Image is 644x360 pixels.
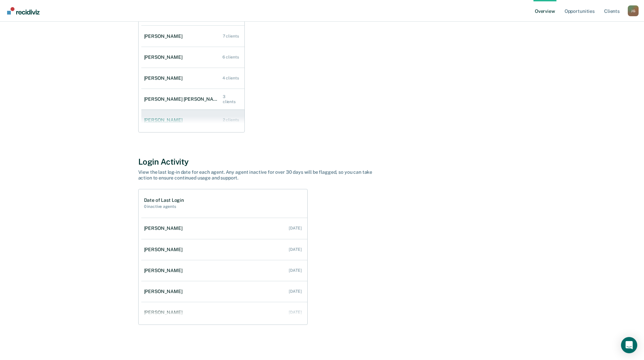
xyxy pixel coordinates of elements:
a: [PERSON_NAME] [DATE] [141,303,307,322]
a: [PERSON_NAME] [DATE] [141,261,307,280]
div: 4 clients [222,76,239,80]
div: [DATE] [289,226,302,231]
div: [PERSON_NAME] [PERSON_NAME] [144,96,223,102]
div: Open Intercom Messenger [621,337,637,353]
div: [PERSON_NAME] [144,225,185,231]
div: 3 clients [223,94,239,104]
div: [DATE] [289,289,302,294]
div: 2 clients [223,118,239,122]
img: Recidiviz [7,7,40,15]
a: [PERSON_NAME] [DATE] [141,282,307,301]
button: Profile dropdown button [628,5,639,16]
a: [PERSON_NAME] [DATE] [141,219,307,238]
div: 6 clients [222,55,239,59]
div: [PERSON_NAME] [144,310,185,315]
div: [PERSON_NAME] [144,75,185,81]
div: [DATE] [289,247,302,252]
div: [PERSON_NAME] [144,289,185,294]
div: [PERSON_NAME] [144,247,185,253]
div: [DATE] [289,310,302,315]
a: [PERSON_NAME] [PERSON_NAME] 3 clients [141,88,244,111]
div: [PERSON_NAME] [144,54,185,60]
h2: 0 inactive agents [144,204,184,209]
div: View the last log-in date for each agent. Any agent inactive for over 30 days will be flagged, so... [138,169,375,181]
div: [PERSON_NAME] [144,117,185,123]
div: [PERSON_NAME] [144,33,185,39]
a: [PERSON_NAME] [DATE] [141,240,307,259]
a: [PERSON_NAME] 4 clients [141,69,244,88]
div: [PERSON_NAME] [144,268,185,273]
a: [PERSON_NAME] 6 clients [141,48,244,67]
h1: Date of Last Login [144,197,184,203]
a: [PERSON_NAME] 2 clients [141,111,244,130]
a: [PERSON_NAME] 7 clients [141,27,244,46]
div: Login Activity [138,157,506,167]
div: J G [628,5,639,16]
div: 7 clients [223,34,239,39]
div: [DATE] [289,268,302,273]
